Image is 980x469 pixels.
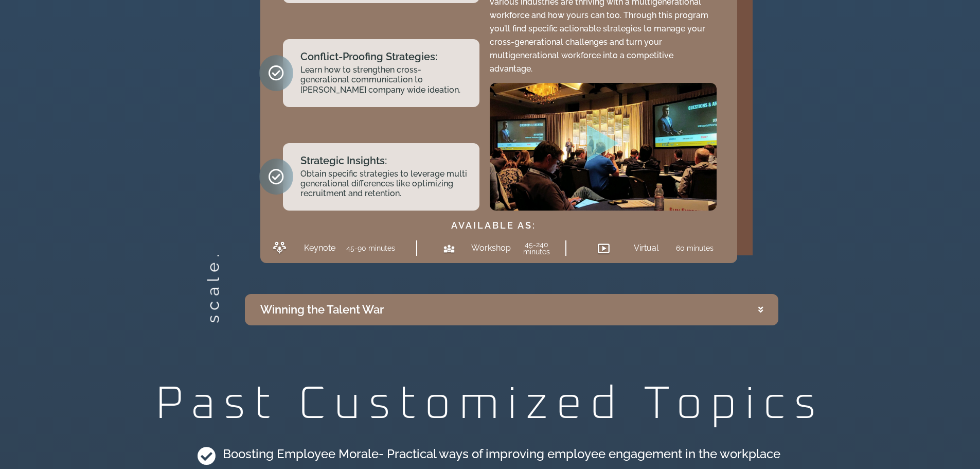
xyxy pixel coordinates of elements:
h2: 45-240 minutes [514,241,558,255]
h2: AVAILABLE AS: [265,221,722,230]
h2: Obtain specific strategies to leverage multi generational differences like optimizing recruitment... [300,169,469,199]
div: Winning the Talent War [260,301,384,318]
h2: Keynote [304,244,335,252]
div: Play Video [582,125,623,169]
h4: Boosting Employee Morale- Practical ways of improving employee engagement in the workplace [223,447,780,462]
h2: Learn how to strengthen cross-generational communication to [PERSON_NAME] company wide ideation. [300,65,469,95]
h2: 60 minutes [676,245,714,252]
h2: Virtual [634,244,658,252]
h2: Past Customized Topics [5,382,975,427]
h2: Conflict-Proofing Strategies: [300,51,469,62]
h2: scale. [205,306,221,323]
summary: Winning the Talent War [245,294,778,325]
h2: Strategic Insights: [300,155,469,166]
h2: 45-90 minutes [346,245,395,252]
h2: Workshop [471,244,504,252]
